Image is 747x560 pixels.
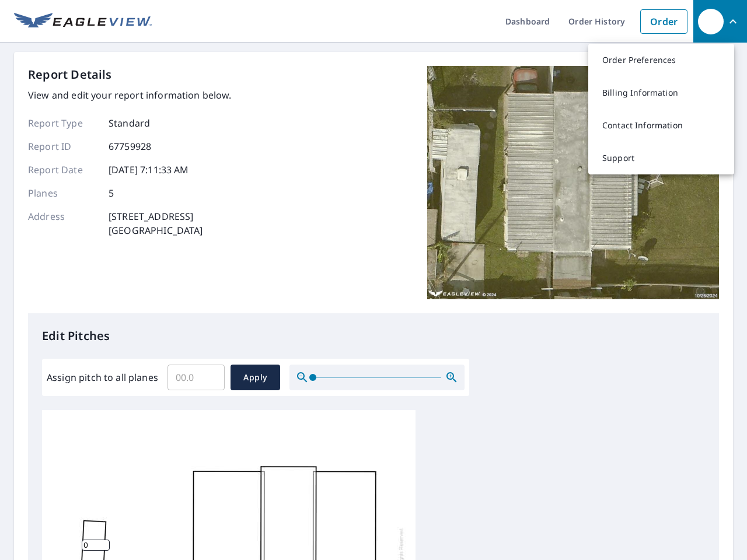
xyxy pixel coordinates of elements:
[240,370,271,385] span: Apply
[109,139,151,153] p: 67759928
[588,109,734,142] a: Contact Information
[28,116,98,130] p: Report Type
[28,66,112,83] p: Report Details
[28,186,98,200] p: Planes
[231,365,280,390] button: Apply
[167,361,225,394] input: 00.0
[28,88,232,102] p: View and edit your report information below.
[588,44,734,76] a: Order Preferences
[14,13,152,30] img: EV Logo
[28,139,98,153] p: Report ID
[28,209,98,237] p: Address
[588,142,734,174] a: Support
[427,66,719,299] img: Top image
[588,76,734,109] a: Billing Information
[640,9,687,34] a: Order
[47,370,158,384] label: Assign pitch to all planes
[109,163,189,177] p: [DATE] 7:11:33 AM
[109,116,150,130] p: Standard
[109,209,203,237] p: [STREET_ADDRESS] [GEOGRAPHIC_DATA]
[28,163,98,177] p: Report Date
[42,327,705,345] p: Edit Pitches
[109,186,114,200] p: 5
